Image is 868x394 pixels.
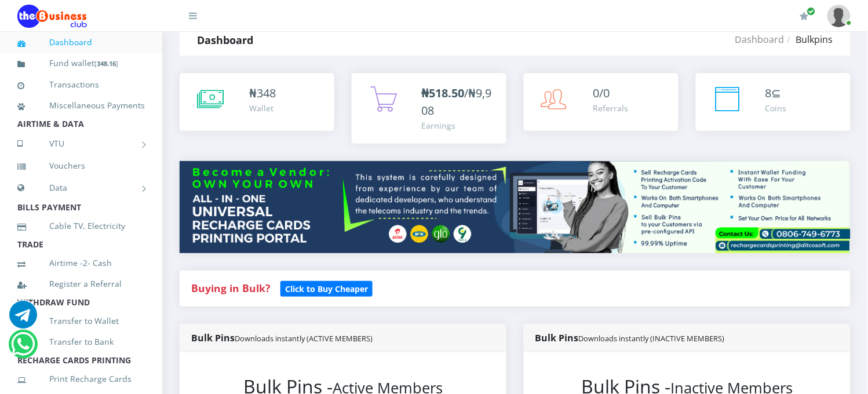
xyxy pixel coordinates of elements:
[785,32,833,46] li: Bulkpins
[17,173,145,202] a: Data
[17,29,145,56] a: Dashboard
[593,85,610,101] span: 0/0
[827,5,851,27] img: User
[765,102,787,114] div: Coins
[765,85,772,101] span: 8
[11,339,35,358] a: Chat for support
[17,92,145,119] a: Miscellaneous Payments
[17,129,145,158] a: VTU
[579,333,725,344] small: Downloads instantly (INACTIVE MEMBERS)
[17,213,145,239] a: Cable TV, Electricity
[180,73,334,131] a: ₦348 Wallet
[17,50,145,77] a: Fund wallet[348.16]
[735,33,785,46] a: Dashboard
[17,5,87,28] img: Logo
[17,152,145,179] a: Vouchers
[94,59,118,68] small: [ ]
[235,333,373,344] small: Downloads instantly (ACTIVE MEMBERS)
[249,102,276,114] div: Wallet
[17,271,145,297] a: Register a Referral
[280,281,373,295] a: Click to Buy Cheaper
[352,73,506,144] a: ₦518.50/₦9,908 Earnings
[285,283,368,294] b: Click to Buy Cheaper
[17,329,145,355] a: Transfer to Bank
[765,85,787,102] div: ⊆
[800,12,809,21] i: Renew/Upgrade Subscription
[421,85,464,101] b: ₦518.50
[257,85,276,101] span: 348
[180,161,851,253] img: multitenant_rcp.png
[807,7,816,16] span: Renew/Upgrade Subscription
[421,85,491,118] span: /₦9,908
[191,331,373,344] strong: Bulk Pins
[524,73,679,131] a: 0/0 Referrals
[593,102,629,114] div: Referrals
[421,119,495,132] div: Earnings
[249,85,276,102] div: ₦
[535,331,725,344] strong: Bulk Pins
[17,250,145,276] a: Airtime -2- Cash
[17,308,145,334] a: Transfer to Wallet
[17,71,145,98] a: Transactions
[191,281,270,295] strong: Buying in Bulk?
[97,59,116,68] b: 348.16
[17,366,145,392] a: Print Recharge Cards
[9,309,37,329] a: Chat for support
[197,33,253,47] strong: Dashboard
